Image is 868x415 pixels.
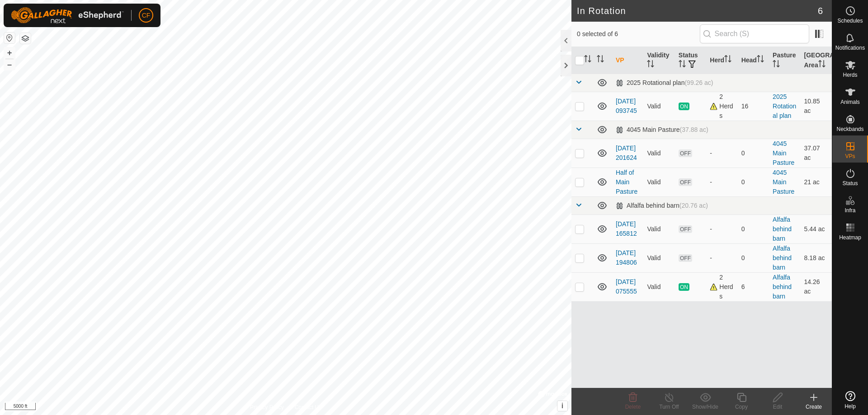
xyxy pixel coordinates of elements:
p-sorticon: Activate to sort [679,61,686,69]
span: OFF [679,254,692,262]
a: Half of Main Pasture [616,169,637,195]
p-sorticon: Activate to sort [757,56,764,64]
a: Contact Us [295,403,321,411]
p-sorticon: Activate to sort [773,61,780,69]
span: (20.76 ac) [679,202,708,209]
p-sorticon: Activate to sort [647,61,654,69]
span: (37.88 ac) [680,126,708,133]
td: Valid [643,272,675,301]
td: 16 [738,92,769,121]
td: Valid [643,139,675,168]
span: Heatmap [839,235,861,240]
a: [DATE] 165812 [616,220,637,237]
span: Neckbands [836,126,863,132]
img: Gallagher Logo [11,7,124,23]
div: Create [796,403,832,411]
span: (99.26 ac) [684,79,713,86]
td: 21 ac [801,168,832,196]
div: Turn Off [651,403,687,411]
td: 0 [738,139,769,168]
span: Schedules [837,18,863,23]
th: Pasture [769,47,800,74]
td: 8.18 ac [801,243,832,272]
td: Valid [643,214,675,243]
div: 2 Herds [710,92,734,121]
button: i [557,401,567,411]
a: [DATE] 075555 [616,278,637,295]
button: Reset Map [4,33,15,43]
span: VPs [845,154,855,159]
td: Valid [643,243,675,272]
p-sorticon: Activate to sort [597,56,604,64]
td: 5.44 ac [801,214,832,243]
a: [DATE] 194806 [616,249,637,266]
span: OFF [679,149,692,157]
a: Alfalfa behind barn [773,216,792,242]
span: Infra [844,208,855,213]
span: 0 selected of 6 [577,29,700,39]
div: Edit [759,403,796,411]
div: Copy [723,403,759,411]
a: Alfalfa behind barn [773,274,792,300]
span: OFF [679,178,692,186]
td: 0 [738,243,769,272]
input: Search (S) [700,24,809,43]
p-sorticon: Activate to sort [818,61,826,69]
a: [DATE] 201624 [616,145,637,161]
h2: In Rotation [577,5,818,16]
div: - [710,177,734,187]
div: - [710,224,734,234]
span: CF [142,11,151,20]
td: Valid [643,168,675,196]
span: Notifications [835,45,865,51]
td: 0 [738,168,769,196]
div: 4045 Main Pasture [616,126,708,134]
td: 0 [738,214,769,243]
a: Help [832,387,868,413]
td: 10.85 ac [801,92,832,121]
a: Alfalfa behind barn [773,245,792,271]
th: Status [675,47,706,74]
span: ON [679,283,689,291]
a: Privacy Policy [250,403,284,411]
div: 2 Herds [710,273,734,301]
div: Alfalfa behind barn [616,202,708,210]
span: Status [842,181,858,186]
th: [GEOGRAPHIC_DATA] Area [801,47,832,74]
span: ON [679,103,689,110]
a: 4045 Main Pasture [773,169,794,195]
span: OFF [679,225,692,233]
a: [DATE] 093745 [616,98,637,114]
td: 14.26 ac [801,272,832,301]
th: Head [738,47,769,74]
button: + [4,47,15,58]
button: – [4,59,15,70]
span: Animals [840,99,860,105]
span: Herds [843,72,857,78]
p-sorticon: Activate to sort [584,56,591,64]
td: 6 [738,272,769,301]
th: Herd [706,47,737,74]
a: 2025 Rotational plan [773,93,796,119]
div: 2025 Rotational plan [616,79,713,87]
button: Map Layers [20,33,31,44]
td: 37.07 ac [801,139,832,168]
span: Help [844,404,856,409]
th: Validity [643,47,675,74]
td: Valid [643,92,675,121]
div: Show/Hide [687,403,723,411]
th: VP [612,47,643,74]
span: i [561,402,563,410]
a: 4045 Main Pasture [773,140,794,166]
span: 6 [818,4,823,18]
div: - [710,149,734,158]
div: - [710,253,734,263]
p-sorticon: Activate to sort [724,56,731,64]
span: Delete [625,404,641,410]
